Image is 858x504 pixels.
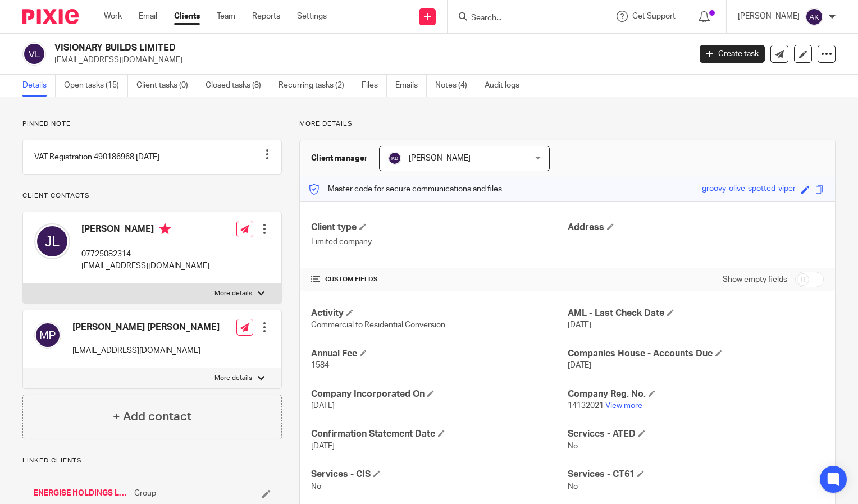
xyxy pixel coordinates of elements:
[568,442,578,450] span: No
[214,374,252,383] p: More details
[104,11,122,22] a: Work
[311,308,567,319] h4: Activity
[252,11,280,22] a: Reports
[54,54,683,66] p: [EMAIL_ADDRESS][DOMAIN_NAME]
[72,345,220,356] p: [EMAIL_ADDRESS][DOMAIN_NAME]
[22,456,282,465] p: Linked clients
[568,361,591,369] span: [DATE]
[311,236,567,248] p: Limited company
[568,469,824,480] h4: Services - CT61
[311,361,329,369] span: 1584
[568,222,824,233] h4: Address
[34,488,129,499] a: ENERGISE HOLDINGS LIMITED
[311,348,567,360] h4: Annual Fee
[136,75,197,97] a: Client tasks (0)
[34,223,70,259] img: svg%3E
[174,11,200,22] a: Clients
[568,308,824,319] h4: AML - Last Check Date
[632,12,676,20] span: Get Support
[214,289,252,298] p: More details
[568,402,604,410] span: 14132021
[308,184,502,195] p: Master code for secure communications and files
[311,402,335,410] span: [DATE]
[64,75,128,97] a: Open tasks (15)
[139,11,157,22] a: Email
[54,42,557,54] h2: VISIONARY BUILDS LIMITED
[311,321,445,329] span: Commercial to Residential Conversion
[206,75,270,97] a: Closed tasks (8)
[34,322,61,349] img: svg%3E
[22,42,46,66] img: svg%3E
[362,75,387,97] a: Files
[279,75,353,97] a: Recurring tasks (2)
[395,75,427,97] a: Emails
[134,488,156,499] span: Group
[435,75,476,97] a: Notes (4)
[700,45,765,63] a: Create task
[81,223,209,237] h4: [PERSON_NAME]
[311,483,321,491] span: No
[470,13,571,24] input: Search
[568,321,591,329] span: [DATE]
[159,223,171,235] i: Primary
[388,152,401,165] img: svg%3E
[217,11,235,22] a: Team
[22,9,79,24] img: Pixie
[805,8,823,26] img: svg%3E
[409,154,471,162] span: [PERSON_NAME]
[311,442,335,450] span: [DATE]
[485,75,528,97] a: Audit logs
[311,153,368,164] h3: Client manager
[81,249,209,260] p: 07725082314
[605,402,642,410] a: View more
[113,408,191,425] h4: + Add contact
[738,11,800,22] p: [PERSON_NAME]
[311,388,567,400] h4: Company Incorporated On
[568,428,824,440] h4: Services - ATED
[568,348,824,360] h4: Companies House - Accounts Due
[22,191,282,200] p: Client contacts
[81,260,209,272] p: [EMAIL_ADDRESS][DOMAIN_NAME]
[311,469,567,480] h4: Services - CIS
[311,275,567,284] h4: CUSTOM FIELDS
[702,183,796,196] div: groovy-olive-spotted-viper
[568,388,824,400] h4: Company Reg. No.
[568,483,578,491] span: No
[22,120,282,129] p: Pinned note
[299,120,836,129] p: More details
[72,322,220,333] h4: [PERSON_NAME] [PERSON_NAME]
[723,274,787,285] label: Show empty fields
[311,428,567,440] h4: Confirmation Statement Date
[297,11,327,22] a: Settings
[311,222,567,233] h4: Client type
[22,75,56,97] a: Details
